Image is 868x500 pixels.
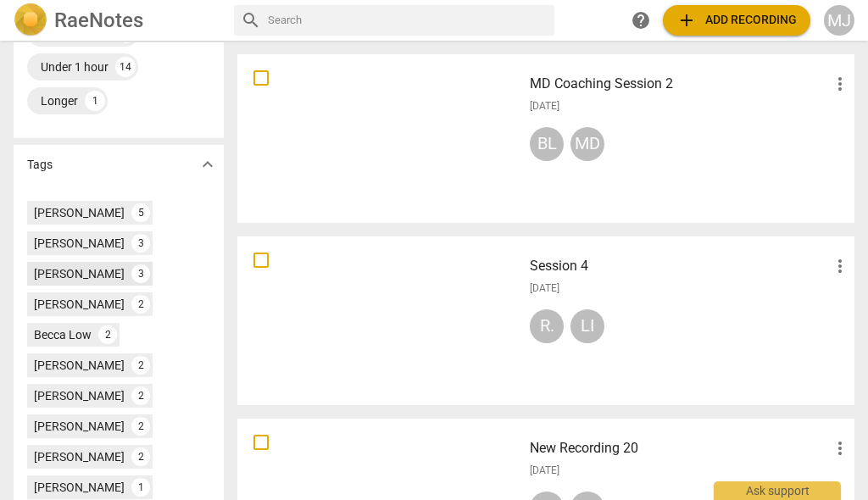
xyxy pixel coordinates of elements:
span: more_vert [830,438,850,458]
div: [PERSON_NAME] [34,479,125,496]
div: MD [570,127,604,161]
button: Show more [195,152,220,177]
span: more_vert [830,74,850,94]
input: Search [268,7,548,34]
h3: Session 4 [530,256,830,276]
div: [PERSON_NAME] [34,265,125,282]
h3: New Recording 20 [530,438,830,458]
div: [PERSON_NAME] [34,387,125,404]
span: Add recording [676,10,797,31]
div: Becca Low [34,326,92,343]
div: 2 [131,295,150,314]
img: Logo [14,3,47,37]
div: 5 [131,203,150,222]
div: 2 [131,386,150,405]
h3: MD Coaching Session 2 [530,74,830,94]
span: [DATE] [530,99,559,114]
div: 1 [85,91,105,111]
a: Help [626,5,656,36]
div: Under 1 hour [41,58,108,75]
p: Tags [27,156,53,174]
div: [PERSON_NAME] [34,357,125,374]
span: expand_more [198,154,218,175]
div: BL [530,127,564,161]
div: [PERSON_NAME] [34,448,125,465]
div: [PERSON_NAME] [34,296,125,313]
div: 2 [131,447,150,466]
span: search [241,10,261,31]
span: help [631,10,651,31]
div: 2 [131,417,150,436]
a: Session 4[DATE]R.LI [243,242,849,399]
div: 2 [131,356,150,375]
a: MD Coaching Session 2[DATE]BLMD [243,60,849,217]
span: more_vert [830,256,850,276]
button: MJ [824,5,854,36]
span: [DATE] [530,464,559,478]
div: 1 [131,478,150,497]
div: 14 [115,57,136,77]
div: 3 [131,234,150,253]
div: [PERSON_NAME] [34,204,125,221]
span: add [676,10,697,31]
button: Upload [663,5,810,36]
div: Longer [41,92,78,109]
div: R. [530,309,564,343]
div: [PERSON_NAME] [34,235,125,252]
a: LogoRaeNotes [14,3,220,37]
div: 2 [98,325,117,344]
div: 3 [131,264,150,283]
div: Ask support [714,481,841,500]
span: [DATE] [530,281,559,296]
div: LI [570,309,604,343]
h2: RaeNotes [54,8,143,32]
div: [PERSON_NAME] [34,418,125,435]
